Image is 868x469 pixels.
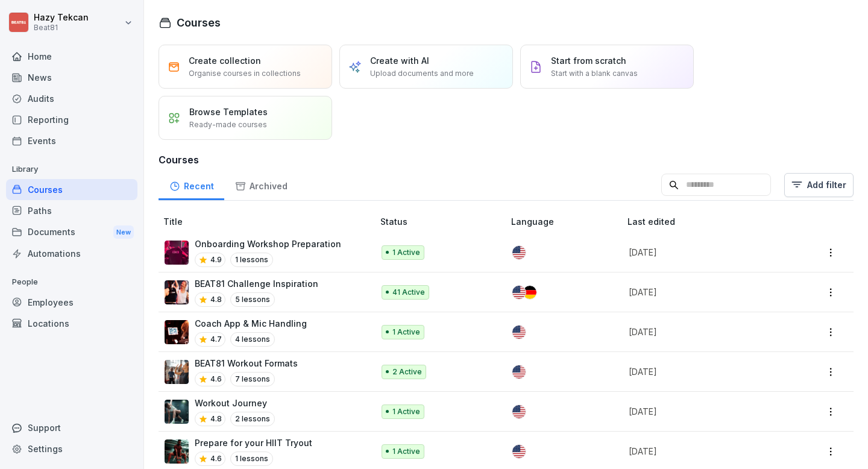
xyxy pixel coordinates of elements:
[6,179,137,200] a: Courses
[195,277,318,290] p: BEAT81 Challenge Inspiration
[784,173,854,197] button: Add filter
[380,215,506,228] p: Status
[512,326,526,339] img: us.svg
[177,14,221,31] h1: Courses
[189,54,261,67] p: Create collection
[392,367,422,377] p: 2 Active
[6,313,137,334] a: Locations
[159,169,224,200] a: Recent
[189,105,268,118] p: Browse Templates
[512,445,526,458] img: us.svg
[230,253,273,267] p: 1 lessons
[6,46,137,67] a: Home
[230,372,275,386] p: 7 lessons
[6,221,137,244] div: Documents
[195,317,307,330] p: Coach App & Mic Handling
[230,292,275,307] p: 5 lessons
[392,327,420,338] p: 1 Active
[230,452,273,466] p: 1 lessons
[511,215,623,228] p: Language
[210,374,222,385] p: 4.6
[210,453,222,464] p: 4.6
[392,406,420,417] p: 1 Active
[551,68,638,79] p: Start with a blank canvas
[6,160,137,179] p: Library
[629,365,781,378] p: [DATE]
[629,405,781,418] p: [DATE]
[512,365,526,379] img: us.svg
[6,88,137,109] a: Audits
[195,238,341,250] p: Onboarding Workshop Preparation
[230,332,275,347] p: 4 lessons
[629,286,781,298] p: [DATE]
[6,130,137,151] a: Events
[6,417,137,438] div: Support
[195,357,298,370] p: BEAT81 Workout Formats
[629,326,781,338] p: [DATE]
[224,169,298,200] a: Archived
[392,287,425,298] p: 41 Active
[6,243,137,264] a: Automations
[34,13,89,23] p: Hazy Tekcan
[210,334,222,345] p: 4.7
[6,272,137,292] p: People
[165,241,189,265] img: ho20usilb1958hsj8ca7h6wm.png
[165,280,189,304] img: z9qsab734t8wudqjjzarpkdd.png
[627,215,796,228] p: Last edited
[6,438,137,459] a: Settings
[629,445,781,458] p: [DATE]
[629,246,781,259] p: [DATE]
[6,221,137,244] a: DocumentsNew
[195,436,312,449] p: Prepare for your HIIT Tryout
[523,286,536,299] img: de.svg
[165,400,189,424] img: k7go51jz1gvh8zp5joazd0zj.png
[512,286,526,299] img: us.svg
[163,215,376,228] p: Title
[6,109,137,130] a: Reporting
[6,292,137,313] a: Employees
[34,24,89,32] p: Beat81
[6,67,137,88] a: News
[512,405,526,418] img: us.svg
[512,246,526,259] img: us.svg
[113,225,134,239] div: New
[230,412,275,426] p: 2 lessons
[370,54,429,67] p: Create with AI
[165,360,189,384] img: y9fc2hljz12hjpqmn0lgbk2p.png
[6,200,137,221] a: Paths
[551,54,626,67] p: Start from scratch
[189,68,301,79] p: Organise courses in collections
[210,254,222,265] p: 4.9
[189,119,267,130] p: Ready-made courses
[210,294,222,305] p: 4.8
[195,397,275,409] p: Workout Journey
[165,439,189,464] img: yvi5w3kiu0xypxk8hsf2oii2.png
[370,68,474,79] p: Upload documents and more
[159,153,854,167] h3: Courses
[165,320,189,344] img: qvhdmtns8s1mxu7an6i3adep.png
[392,247,420,258] p: 1 Active
[210,414,222,424] p: 4.8
[392,446,420,457] p: 1 Active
